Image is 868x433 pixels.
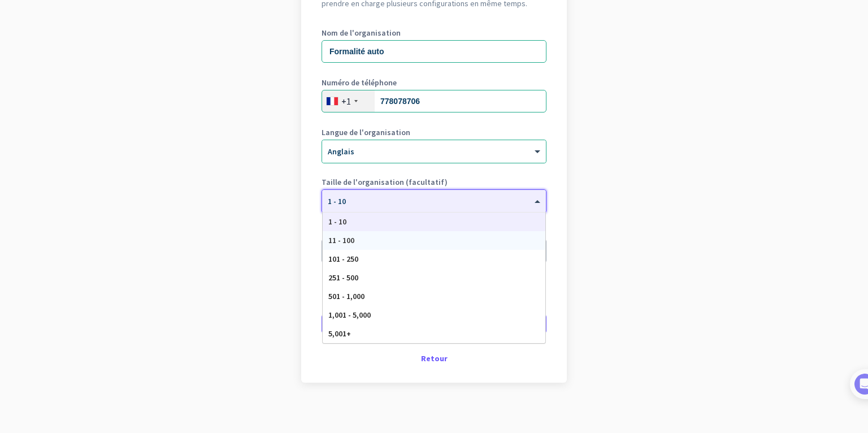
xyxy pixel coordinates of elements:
[328,310,371,320] span: 1,001 - 5,000
[322,227,437,237] font: Fuseau horaire de l'organisation
[328,272,358,283] span: 251 - 500
[322,28,401,38] font: Nom de l'organisation
[322,90,546,112] input: 1 23 45 67 89
[328,216,346,227] span: 1 - 10
[322,127,410,137] font: Langue de l'organisation
[322,40,546,63] input: Quel est le nom de votre organisation?
[341,96,351,107] font: +1
[328,235,354,245] span: 11 - 100
[322,177,448,187] font: Taille de l'organisation (facultatif)
[413,128,444,136] font: aide
[328,328,351,339] span: 5,001+
[421,353,448,363] font: Retour
[328,254,358,264] span: 101 - 250
[328,291,364,301] span: 501 - 1,000
[323,213,545,343] div: Options List
[322,314,546,334] button: Créer une organisation
[322,77,397,88] font: Numéro de téléphone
